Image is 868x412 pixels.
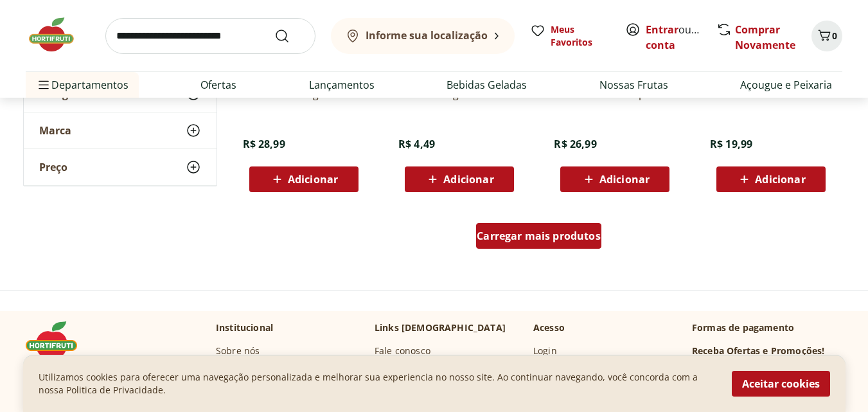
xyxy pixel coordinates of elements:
[477,231,601,241] span: Carregar mais produtos
[216,345,260,357] a: Sobre nós
[39,124,71,137] span: Marca
[646,22,703,53] span: ou
[39,371,716,397] p: Utilizamos cookies para oferecer uma navegação personalizada e melhorar sua experiencia no nosso ...
[243,137,285,151] span: R$ 28,99
[533,345,557,357] a: Login
[811,21,842,51] button: Carrinho
[274,28,305,44] button: Submit Search
[646,22,678,37] a: Entrar
[24,149,217,185] button: Preço
[200,77,236,93] a: Ofertas
[551,23,610,49] span: Meus Favoritos
[398,137,435,151] span: R$ 4,49
[309,77,375,93] a: Lançamentos
[716,166,826,192] button: Adicionar
[476,223,601,254] a: Carregar mais produtos
[832,30,837,42] span: 0
[36,69,51,100] button: Menu
[375,321,506,334] p: Links [DEMOGRAPHIC_DATA]
[599,174,650,184] span: Adicionar
[26,15,90,54] img: Hortifruti
[405,166,514,192] button: Adicionar
[599,77,668,93] a: Nossas Frutas
[443,174,493,184] span: Adicionar
[755,174,805,184] span: Adicionar
[554,137,596,151] span: R$ 26,99
[530,23,610,49] a: Meus Favoritos
[692,321,842,334] p: Formas de pagamento
[692,345,824,357] h3: Receba Ofertas e Promoções!
[216,321,273,334] p: Institucional
[646,22,716,52] a: Criar conta
[447,77,527,93] a: Bebidas Geladas
[740,77,832,93] a: Açougue e Peixaria
[39,161,67,174] span: Preço
[288,174,338,184] span: Adicionar
[366,28,488,42] b: Informe sua localização
[36,69,128,100] span: Departamentos
[732,371,830,397] button: Aceitar cookies
[249,166,359,192] button: Adicionar
[375,345,430,357] a: Fale conosco
[560,166,669,192] button: Adicionar
[105,18,315,54] input: search
[24,112,217,148] button: Marca
[26,321,90,360] img: Hortifruti
[735,22,795,52] a: Comprar Novamente
[533,321,565,334] p: Acesso
[710,137,752,151] span: R$ 19,99
[331,18,515,54] button: Informe sua localização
